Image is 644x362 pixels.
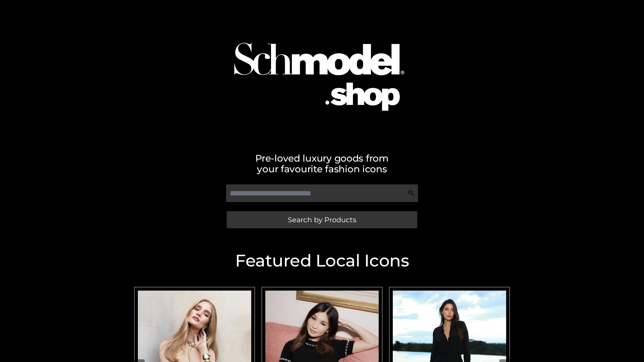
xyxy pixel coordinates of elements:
a: Search by Products [227,211,417,228]
span: Search by Products [288,216,356,223]
h2: Featured Local Icons​ [131,252,513,269]
h2: Pre-loved luxury goods from your favourite fashion icons [131,153,513,174]
img: Search Icon [408,190,415,196]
